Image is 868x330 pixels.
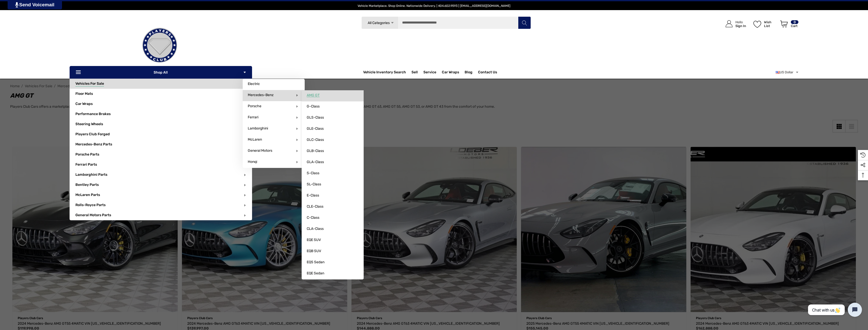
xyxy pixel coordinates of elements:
span: GLB-Class [307,149,324,153]
span: McLaren [248,137,262,142]
p: Shop All [70,66,252,79]
a: Performance Brakes [75,112,111,116]
span: All Categories [368,21,390,25]
span: General Motors [248,148,272,153]
span: Lamborghini Parts [75,172,107,178]
span: GLE-Class [307,126,324,131]
span: Honqi [248,160,257,164]
a: Players Club Forged [75,132,110,136]
a: Sign in [720,15,749,33]
span: Bentley Parts [75,183,99,188]
button: Search [518,16,531,29]
span: Car Wraps [442,70,459,76]
span: G-Class [307,104,320,109]
a: Rolls-Royce Parts [75,203,106,207]
svg: Review Your Cart [780,20,788,28]
span: Electric [248,82,260,86]
span: EQE SUV [307,238,321,242]
span: Mercedes-Benz Parts [75,142,112,148]
svg: Top [858,173,868,178]
span: Vehicle Marketplace. Shop Online. Nationwide Delivery. | 404.602.9593 | [EMAIL_ADDRESS][DOMAIN_NAME] [358,4,510,8]
span: EQS Sedan [307,260,324,265]
span: Vehicles For Sale [75,81,104,87]
span: Porsche [248,104,261,108]
span: CLE-Class [307,204,323,209]
a: USD [776,67,799,77]
span: Performance Brakes [75,112,111,117]
span: C-Class [307,215,319,220]
span: Steering Wheels [75,122,103,127]
a: Bentley Parts [75,183,99,187]
svg: Recently Viewed [860,152,865,158]
p: Hello [735,20,746,24]
svg: Icon User Account [726,20,733,27]
span: Rolls-Royce Parts [75,203,106,208]
span: Car Wraps [75,102,93,107]
a: Sell [411,67,423,77]
a: Lamborghini Parts [75,172,107,177]
span: McLaren Parts [75,193,100,198]
span: Lamborghini [248,126,268,131]
svg: Social Media [860,163,865,168]
a: Floor Mats [75,89,252,99]
span: SL-Class [307,182,321,187]
span: EQE Sedan [307,271,324,276]
svg: Icon Arrow Down [390,21,394,25]
a: Cart with 0 items [778,15,799,35]
span: General Motors Parts [75,213,111,218]
span: Ferrari [248,115,258,120]
span: AMG GT [307,93,320,98]
span: Players Club Forged [75,132,110,138]
a: Mercedes-Benz Parts [75,142,112,146]
span: CLA-Class [307,227,324,231]
span: GLA-Class [307,160,324,164]
span: Porsche Parts [75,152,99,158]
a: Blog [465,70,472,76]
a: McLaren Parts [75,193,100,197]
p: Wish List [764,20,777,28]
span: GLS-Class [307,115,324,120]
p: 0 [791,20,798,24]
span: Floor Mats [75,92,93,97]
p: Cart [791,24,798,28]
a: Vehicle Inventory Search [363,70,406,76]
a: General Motors Parts [75,213,111,217]
span: Mercedes-Benz [248,93,274,97]
svg: Icon Arrow Down [243,71,246,74]
a: Wish List Wish List [751,15,778,33]
a: Car Wraps [442,67,465,77]
span: S-Class [307,171,319,175]
a: Service [423,70,436,76]
span: Ferrari Parts [75,162,97,168]
a: Contact Us [478,70,497,76]
svg: Icon Line [75,70,83,75]
span: EQB SUV [307,249,321,253]
a: Vehicles For Sale [75,81,104,86]
img: PjwhLS0gR2VuZXJhdG9yOiBHcmF2aXQuaW8gLS0+PHN2ZyB4bWxucz0iaHR0cDovL3d3dy53My5vcmcvMjAwMC9zdmciIHhtb... [15,2,18,8]
span: Sell [411,70,418,76]
a: Car Wraps [75,99,252,109]
svg: Wish List [753,21,761,28]
span: GLC-Class [307,138,324,142]
a: Porsche Parts [75,152,99,157]
a: Ferrari Parts [75,162,97,167]
a: All Categories Icon Arrow Down Icon Arrow Up [361,16,398,29]
img: Players Club | Cars For Sale [134,20,185,71]
p: Sign In [735,24,746,28]
span: E-Class [307,193,319,198]
a: Steering Wheels [75,119,252,129]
